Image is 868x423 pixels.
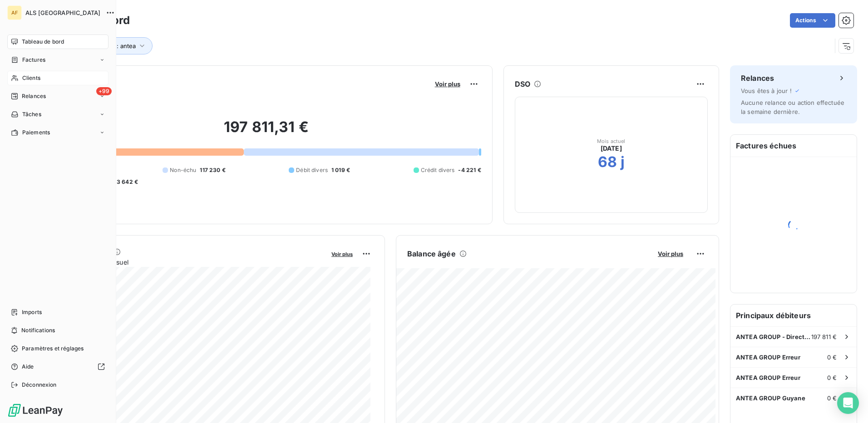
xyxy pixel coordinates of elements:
span: Aide [22,363,34,371]
span: Tâches [22,110,41,118]
span: Imports [22,308,42,316]
span: Paramètres et réglages [22,344,84,353]
span: Voir plus [435,80,460,88]
span: Mois actuel [597,138,626,144]
h2: 68 [598,153,617,171]
span: Vous êtes à jour ! [741,87,792,94]
span: 0 € [827,394,837,402]
span: ANTEA GROUP Erreur [736,354,800,361]
span: -3 642 € [114,178,138,186]
h6: Relances [741,73,774,84]
span: Débit divers [296,166,328,174]
button: Actions [790,13,835,28]
span: Non-échu [170,166,196,174]
img: Logo LeanPay [7,403,64,418]
a: Aide [7,359,108,374]
span: -4 221 € [458,166,481,174]
h6: DSO [515,79,530,89]
span: Chiffre d'affaires mensuel [51,257,325,267]
h6: Balance âgée [407,248,456,259]
span: [DATE] [601,144,622,153]
span: Déconnexion [22,381,57,389]
span: Paiements [22,128,50,137]
span: ALS [GEOGRAPHIC_DATA] [25,9,100,16]
span: Tableau de bord [22,38,64,46]
span: Relances [22,92,46,100]
span: +99 [96,87,112,95]
span: ANTEA GROUP Erreur [736,374,800,381]
span: 0 € [827,374,837,381]
button: Voir plus [655,250,686,258]
span: 117 230 € [200,166,225,174]
span: 1 019 € [331,166,350,174]
h6: Principaux débiteurs [730,305,857,326]
span: Notifications [21,326,55,334]
span: Voir plus [658,250,683,257]
span: Clients [22,74,40,82]
span: ANTEA GROUP - Direction administrat [736,333,811,340]
div: AF [7,5,22,20]
button: Client : antea [85,37,153,54]
span: 0 € [827,354,837,361]
span: Voir plus [331,251,353,257]
button: Voir plus [329,250,355,258]
div: Open Intercom Messenger [837,392,859,414]
span: Aucune relance ou action effectuée la semaine dernière. [741,99,844,115]
span: ANTEA GROUP Guyane [736,394,805,402]
span: 197 811 € [811,333,837,340]
h2: j [621,153,625,171]
h6: Factures échues [730,135,857,157]
span: Crédit divers [421,166,455,174]
h2: 197 811,31 € [51,118,481,145]
button: Voir plus [432,80,463,88]
span: Factures [22,56,45,64]
span: Client : antea [99,42,136,49]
